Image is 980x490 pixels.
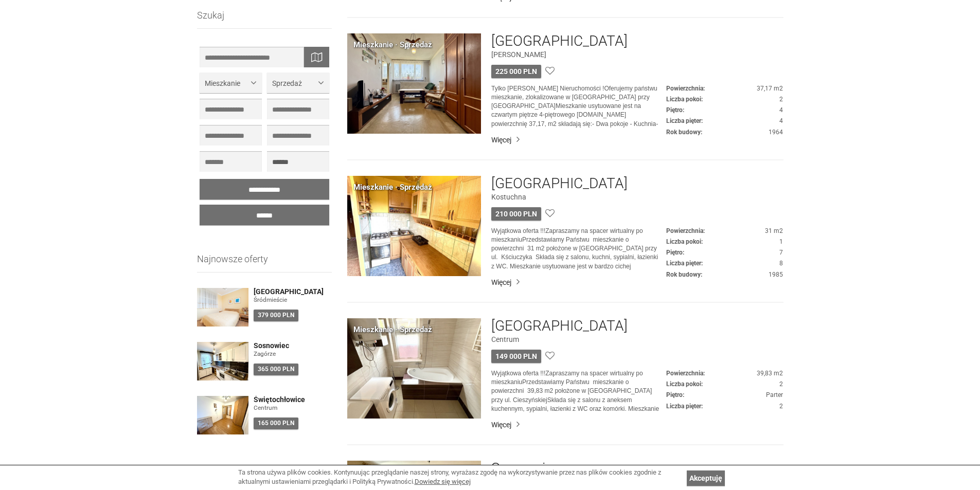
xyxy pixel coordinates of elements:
[200,72,262,93] button: Mieszkanie
[353,182,432,193] div: Mieszkanie · Sprzedaż
[491,176,628,192] a: [GEOGRAPHIC_DATA]
[304,47,329,67] div: Wyszukaj na mapie
[272,78,316,88] span: Sprzedaż
[347,318,481,419] img: Mieszkanie Sprzedaż Chorzów Centrum
[666,117,783,125] dd: 4
[491,192,783,202] figure: Kostuchna
[254,342,332,350] a: Sosnowiec
[491,49,783,60] figure: [PERSON_NAME]
[666,227,705,235] dt: Powierzchnia:
[666,380,783,389] dd: 2
[491,207,541,221] div: 210 000 PLN
[254,288,332,296] a: [GEOGRAPHIC_DATA]
[238,468,682,487] div: Ta strona używa plików cookies. Kontynuując przeglądanie naszej strony, wyrażasz zgodę na wykorzy...
[197,254,332,273] h3: Najnowsze oferty
[666,369,783,378] dd: 39,83 m2
[491,461,560,477] a: Sosnowiec
[267,72,329,93] button: Sprzedaż
[491,135,783,145] a: Więcej
[254,396,332,404] a: Świętochłowice
[254,404,332,412] figure: Centrum
[666,106,684,115] dt: Piętro:
[666,380,703,389] dt: Liczba pokoi:
[666,402,703,411] dt: Liczba pięter:
[491,369,666,413] p: Wyjątkowa oferta !!!Zapraszamy na spacer wirtualny po mieszkaniuPrzedstawiamy Państwu mieszkanie ...
[666,238,783,246] dd: 1
[666,248,783,257] dd: 7
[254,350,332,358] figure: Zagórze
[666,128,702,137] dt: Rok budowy:
[687,470,725,486] a: Akceptuję
[666,259,783,268] dd: 8
[666,84,783,93] dd: 37,17 m2
[666,259,703,268] dt: Liczba pięter:
[491,318,628,334] a: [GEOGRAPHIC_DATA]
[205,78,249,88] span: Mieszkanie
[254,364,298,375] div: 365 000 PLN
[347,176,481,276] img: Mieszkanie Sprzedaż Katowice Kostuchna Jana Kściuczyka
[666,128,783,137] dd: 1964
[666,117,703,125] dt: Liczba pięter:
[491,84,666,129] p: Tylko [PERSON_NAME] Nieruchomości !Oferujemy państwu mieszkanie, zlokalizowane w [GEOGRAPHIC_DATA...
[491,33,628,49] a: [GEOGRAPHIC_DATA]
[666,84,705,93] dt: Powierzchnia:
[491,420,783,430] a: Więcej
[347,33,481,134] img: Mieszkanie Sprzedaż Katowice Murcki Pawła Edmunda Strzeleckiego
[666,391,783,400] dd: Parter
[353,324,432,335] div: Mieszkanie · Sprzedaż
[666,369,705,378] dt: Powierzchnia:
[353,40,432,50] div: Mieszkanie · Sprzedaż
[666,95,703,104] dt: Liczba pokoi:
[666,106,783,115] dd: 4
[254,310,298,321] div: 379 000 PLN
[666,391,684,400] dt: Piętro:
[666,270,783,279] dd: 1985
[415,478,471,485] a: Dowiedz się więcej
[491,334,783,344] figure: Centrum
[666,238,703,246] dt: Liczba pokoi:
[491,350,541,363] div: 149 000 PLN
[666,227,783,235] dd: 31 m2
[197,10,332,29] h3: Szukaj
[666,402,783,411] dd: 2
[666,95,783,104] dd: 2
[254,418,298,429] div: 165 000 PLN
[254,296,332,304] figure: Śródmieście
[666,270,702,279] dt: Rok budowy:
[491,65,541,78] div: 225 000 PLN
[491,277,783,287] a: Więcej
[491,227,666,271] p: Wyjątkowa oferta !!!Zapraszamy na spacer wirtualny po mieszkaniuPrzedstawiamy Państwu mieszkanie ...
[666,248,684,257] dt: Piętro:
